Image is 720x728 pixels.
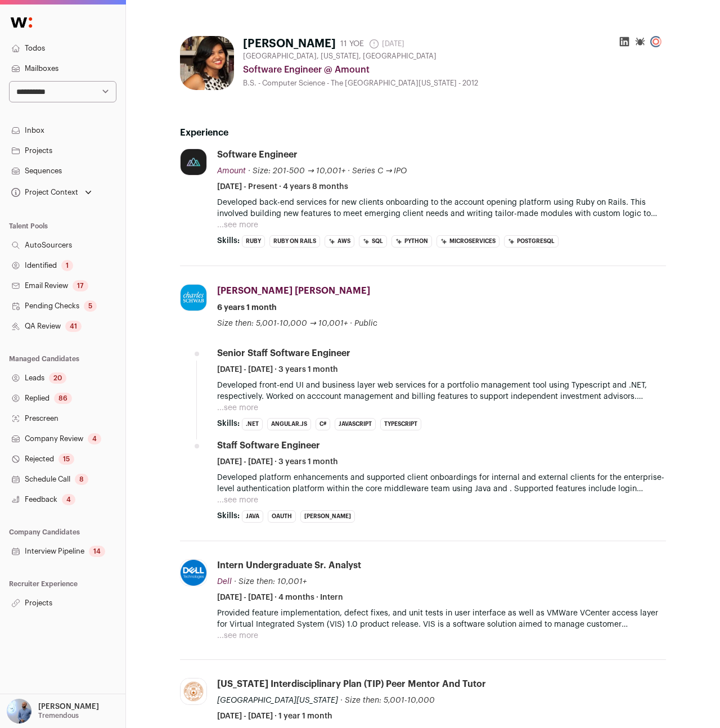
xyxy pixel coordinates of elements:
span: [GEOGRAPHIC_DATA][US_STATE] [217,696,338,704]
span: · Size: 201-500 → 10,001+ [248,167,345,175]
span: Series C → IPO [352,167,407,175]
span: Skills: [217,510,240,522]
img: f3530c6ac4b8c6d8b3cbc4d0277ea49f329f839e87ae1eb6b93d0c59905ef52f.jpg [181,678,206,704]
span: Dell [217,578,232,586]
span: · Size then: 5,001-10,000 [340,696,435,704]
div: Staff Software Engineer [217,439,320,452]
li: PostgreSQL [504,235,559,248]
img: Wellfound [4,11,38,34]
li: SQL [359,235,387,248]
p: Developed platform enhancements and supported client onboardings for internal and external client... [217,472,666,495]
li: Python [391,235,432,248]
li: C# [316,418,330,430]
div: Software Engineer @ Amount [243,63,666,77]
li: JavaScript [335,418,376,430]
span: · [350,318,352,329]
button: Open dropdown [9,185,94,200]
p: Developed front-end UI and business layer web services for a portfolio management tool using Type... [217,380,666,402]
li: Microservices [436,235,499,248]
span: Amount [217,167,246,175]
div: Software Engineer [217,149,298,161]
li: Ruby on Rails [269,235,320,248]
div: 4 [88,433,101,444]
span: [DATE] - [DATE] · 1 year 1 month [217,711,332,722]
span: [DATE] - [DATE] · 4 months · Intern [217,592,343,603]
p: Developed back-end services for new clients onboarding to the account opening platform using Ruby... [217,197,666,219]
div: 14 [89,546,105,557]
li: Java [242,510,263,523]
div: Senior Staff Software Engineer [217,347,350,359]
span: [DATE] - Present · 4 years 8 months [217,181,348,192]
div: 4 [62,494,75,505]
button: ...see more [217,402,258,414]
img: 44e841d90e6775093b72af059a6f6e37021964882057b8d0eee7ff8caf09d92c.jpg [181,149,206,175]
button: ...see more [217,495,258,506]
span: [DATE] - [DATE] · 3 years 1 month [217,364,338,375]
li: AWS [325,235,354,248]
button: Open dropdown [4,699,101,723]
span: [GEOGRAPHIC_DATA], [US_STATE], [GEOGRAPHIC_DATA] [243,52,436,61]
div: 41 [65,321,82,332]
div: 86 [54,393,72,404]
h2: Experience [180,126,666,140]
span: · [348,165,350,177]
div: Intern Undergraduate Sr. Analyst [217,559,361,572]
div: [US_STATE] Interdisciplinary Plan (TIP) Peer Mentor and Tutor [217,678,486,690]
button: ...see more [217,219,258,231]
div: 11 YOE [340,38,364,50]
span: Public [354,320,377,327]
span: [DATE] - [DATE] · 3 years 1 month [217,456,338,468]
span: Size then: 5,001-10,000 → 10,001+ [217,320,348,327]
div: 17 [73,280,88,291]
span: [PERSON_NAME] [PERSON_NAME] [217,286,370,295]
div: B.S. - Computer Science - The [GEOGRAPHIC_DATA][US_STATE] - 2012 [243,79,666,88]
div: 20 [49,372,66,384]
button: ...see more [217,630,258,641]
img: be7c5e40a3685bdd55d464bde7b4767acc870c232bc0064b510bff70570668cc.jpg [181,560,206,586]
div: 8 [75,474,88,485]
div: 5 [84,300,97,312]
span: Skills: [217,235,240,246]
li: .NET [242,418,263,430]
span: [DATE] [368,38,404,50]
div: 1 [61,260,73,271]
li: OAuth [268,510,296,523]
div: 15 [58,453,74,465]
img: 97332-medium_jpg [7,699,31,723]
h1: [PERSON_NAME] [243,36,336,52]
li: Angular.js [267,418,311,430]
img: bebc40ebc82c833be2758195357c5a399a97e2a9bb3ebf506c7f3e1352fe2983.jpg [180,36,234,90]
img: d47c1ee86885b0c1f03571bdc3c7a07b78c9beda6a55f35f03206425c4662a14.jpg [181,285,206,311]
span: · Size then: 10,001+ [234,578,307,586]
p: [PERSON_NAME] [38,702,99,711]
p: Provided feature implementation, defect fixes, and unit tests in user interface as well as VMWare... [217,608,666,630]
li: [PERSON_NAME] [300,510,355,523]
span: Skills: [217,418,240,429]
li: TypeScript [380,418,421,430]
li: Ruby [242,235,265,248]
span: 6 years 1 month [217,302,277,313]
p: Tremendous [38,711,79,720]
div: Project Context [9,188,78,197]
